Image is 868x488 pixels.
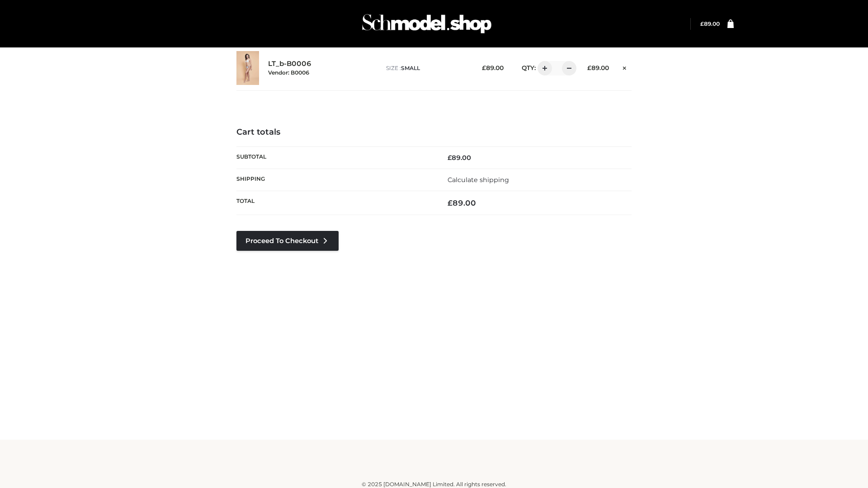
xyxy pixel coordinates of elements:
th: Total [236,191,434,215]
bdi: 89.00 [448,154,471,162]
a: LT_b-B0006 [268,60,311,68]
a: Remove this item [618,61,632,73]
bdi: 89.00 [482,64,504,71]
span: SMALL [401,65,420,71]
small: Vendor: B0006 [268,69,309,76]
span: £ [587,64,591,71]
img: LT_b-B0006 - SMALL [236,51,259,85]
span: £ [482,64,486,71]
span: £ [448,198,453,207]
img: Schmodel Admin 964 [359,6,495,42]
span: £ [700,20,704,27]
bdi: 89.00 [448,198,476,207]
a: Calculate shipping [448,176,509,184]
h4: Cart totals [236,127,632,137]
span: £ [448,154,452,162]
bdi: 89.00 [700,20,720,27]
div: QTY: [513,61,573,75]
th: Shipping [236,169,434,191]
th: Subtotal [236,146,434,169]
a: Proceed to Checkout [236,231,339,251]
bdi: 89.00 [587,64,609,71]
p: size : [386,64,468,72]
a: £89.00 [700,20,720,27]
